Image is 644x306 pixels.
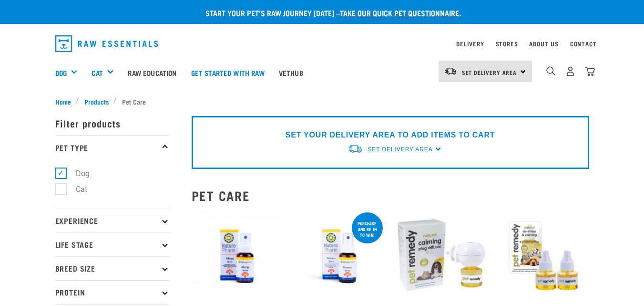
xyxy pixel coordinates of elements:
[55,280,170,304] p: Protein
[348,144,363,154] img: van-moving.png
[121,53,184,92] a: Raw Education
[396,211,487,302] img: Pet Remedy
[55,256,170,280] p: Breed Size
[61,168,93,179] label: Dog
[565,66,575,76] img: user.png
[192,188,589,203] h2: Pet Care
[55,67,67,78] a: Dog
[272,53,310,92] a: Vethub
[55,96,589,106] nav: breadcrumbs
[368,146,432,153] span: Set Delivery Area
[498,211,589,302] img: Pet remedy refills
[444,67,457,75] img: van-moving.png
[546,66,555,75] img: home-icon-1@2x.png
[340,11,461,15] a: take our quick pet questionnaire.
[570,42,597,45] a: Contact
[496,42,518,45] a: Stores
[48,32,597,56] nav: dropdown navigation
[529,42,558,45] a: About Us
[55,96,76,106] a: Home
[79,96,113,106] a: Products
[294,211,385,302] img: RE Product Shoot 2023 Nov8635
[55,135,170,159] p: Pet Type
[84,96,109,106] span: Products
[184,53,272,92] a: Get started with Raw
[55,111,170,135] p: Filter products
[92,67,102,78] a: Cat
[192,211,283,302] img: 2023 AUG RE Product1728
[55,35,158,52] img: Raw Essentials Logo
[286,129,495,141] p: SET YOUR DELIVERY AREA TO ADD ITEMS TO CART
[352,216,383,242] div: Purchase and be in to win!
[456,42,484,45] a: Delivery
[55,209,170,232] p: Experience
[585,66,595,76] img: home-icon@2x.png
[462,71,517,74] span: Set Delivery Area
[55,96,71,106] span: Home
[61,183,91,195] label: Cat
[55,232,170,256] p: Life Stage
